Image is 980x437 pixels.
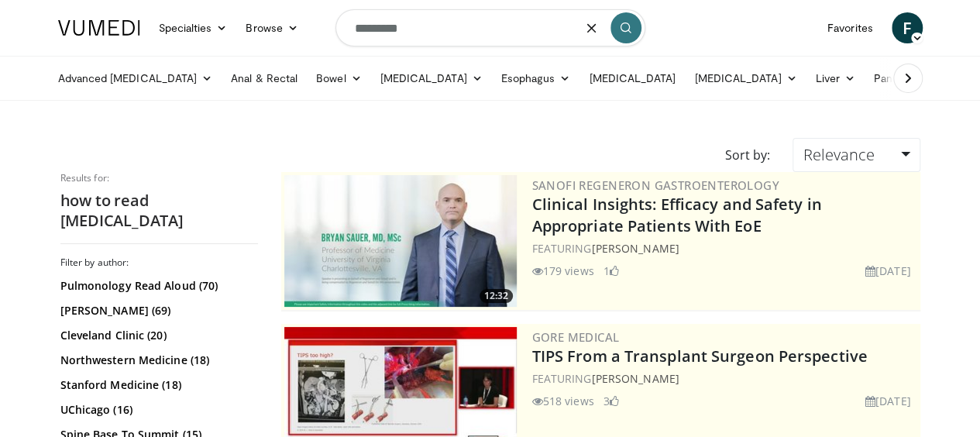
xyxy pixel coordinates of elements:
[60,402,254,418] a: UChicago (16)
[532,177,779,193] a: Sanofi Regeneron Gastroenterology
[150,12,237,43] a: Specialties
[685,63,806,94] a: [MEDICAL_DATA]
[492,63,580,94] a: Esophagus
[603,263,619,279] li: 1
[60,353,254,368] a: Northwestern Medicine (18)
[284,175,517,307] img: bf9ce42c-6823-4735-9d6f-bc9dbebbcf2c.png.300x170_q85_crop-smart_upscale.jpg
[60,377,254,393] a: Stanford Medicine (18)
[892,12,923,43] a: F
[60,191,258,231] h2: how to read [MEDICAL_DATA]
[307,63,370,94] a: Bowel
[284,175,517,307] a: 12:32
[532,370,917,387] div: FEATURING
[803,144,874,165] span: Relevance
[236,12,308,43] a: Browse
[60,278,254,294] a: Pulmonology Read Aloud (70)
[579,63,685,94] a: [MEDICAL_DATA]
[793,138,920,172] a: Relevance
[60,303,254,318] a: [PERSON_NAME] (69)
[532,240,917,256] div: FEATURING
[335,9,645,46] input: Search topics, interventions
[603,393,619,409] li: 3
[865,393,911,409] li: [DATE]
[532,263,594,279] li: 179 views
[58,20,140,36] img: VuMedi Logo
[818,12,882,43] a: Favorites
[532,346,868,366] a: TIPS From a Transplant Surgeon Perspective
[591,241,679,256] a: [PERSON_NAME]
[591,371,679,386] a: [PERSON_NAME]
[60,172,258,184] p: Results for:
[532,393,594,409] li: 518 views
[60,328,254,343] a: Cleveland Clinic (20)
[865,263,911,279] li: [DATE]
[480,289,513,303] span: 12:32
[60,256,258,269] h3: Filter by author:
[806,63,864,94] a: Liver
[713,138,781,172] div: Sort by:
[532,194,822,236] a: Clinical Insights: Efficacy and Safety in Appropriate Patients With EoE
[371,63,492,94] a: [MEDICAL_DATA]
[49,63,222,94] a: Advanced [MEDICAL_DATA]
[222,63,307,94] a: Anal & Rectal
[532,329,620,345] a: Gore Medical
